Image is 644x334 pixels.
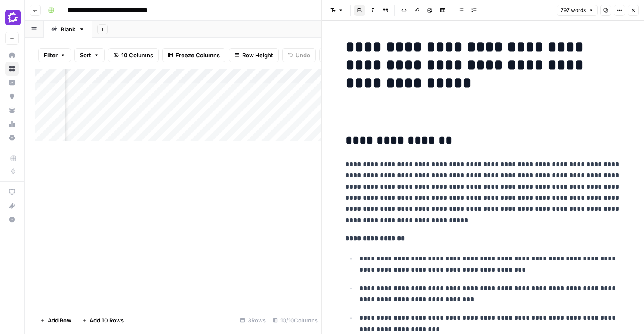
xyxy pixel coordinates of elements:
span: Sort [80,51,91,59]
button: Freeze Columns [162,48,225,62]
span: Add 10 Rows [89,316,124,325]
button: 10 Columns [108,48,159,62]
div: What's new? [6,199,18,212]
button: 797 words [557,5,598,16]
span: Row Height [242,51,273,59]
button: Sort [74,48,105,62]
a: Blank [44,21,92,38]
button: Row Height [229,48,279,62]
a: Home [5,48,19,62]
button: What's new? [5,199,19,213]
a: Insights [5,76,19,90]
a: Your Data [5,103,19,117]
img: Gong Logo [5,10,21,25]
button: Filter [38,48,71,62]
button: Add 10 Rows [77,313,129,327]
div: 3 Rows [237,313,269,327]
button: Undo [282,48,316,62]
span: Filter [44,51,58,59]
a: Settings [5,131,19,145]
span: Freeze Columns [176,51,220,59]
span: 797 words [561,6,586,14]
a: AirOps Academy [5,185,19,199]
button: Help + Support [5,213,19,226]
div: 10/10 Columns [269,313,321,327]
button: Workspace: Gong [5,7,19,28]
button: Add Row [35,313,77,327]
div: Blank [61,25,75,34]
span: Add Row [48,316,71,325]
span: Undo [296,51,310,59]
a: Browse [5,62,19,76]
a: Usage [5,117,19,131]
a: Opportunities [5,90,19,103]
span: 10 Columns [121,51,153,59]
